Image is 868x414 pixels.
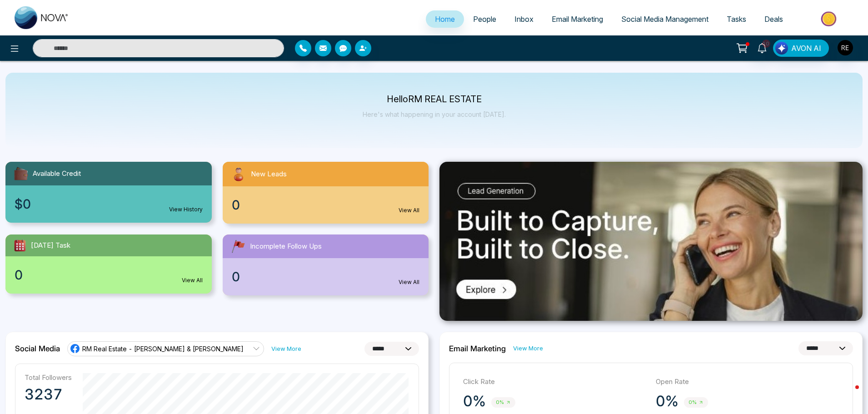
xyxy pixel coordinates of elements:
[15,195,31,214] span: $0
[232,195,240,214] span: 0
[251,169,287,180] span: New Leads
[684,397,708,408] span: 0%
[656,392,678,410] p: 0%
[217,234,434,295] a: Incomplete Follow Ups0View All
[727,15,746,24] span: Tasks
[13,238,27,253] img: todayTask.svg
[552,15,603,24] span: Email Marketing
[775,42,788,55] img: Lead Flow
[182,276,203,284] a: View All
[612,10,718,28] a: Social Media Management
[169,205,203,214] a: View History
[363,110,506,118] p: Here's what happening in your account [DATE].
[31,240,70,251] span: [DATE] Task
[755,10,792,28] a: Deals
[838,40,853,55] img: User Avatar
[514,15,534,24] span: Inbox
[230,238,246,254] img: followUps.svg
[25,385,72,404] p: 3237
[15,344,60,353] h2: Social Media
[271,344,301,353] a: View More
[13,165,29,182] img: availableCredit.svg
[435,15,455,24] span: Home
[399,206,419,214] a: View All
[773,40,829,57] button: AVON AI
[837,383,859,405] iframe: Intercom live chat
[439,162,863,321] img: .
[464,10,505,28] a: People
[232,267,240,286] span: 0
[463,392,486,410] p: 0%
[230,165,247,183] img: newLeads.svg
[363,95,506,103] p: Hello RM REAL ESTATE
[491,397,515,408] span: 0%
[762,40,770,48] span: 10
[751,40,773,55] a: 10
[15,265,23,284] span: 0
[399,278,419,286] a: View All
[505,10,543,28] a: Inbox
[217,162,434,224] a: New Leads0View All
[764,15,783,24] span: Deals
[25,373,72,382] p: Total Followers
[797,9,863,29] img: Market-place.gif
[33,169,81,179] span: Available Credit
[513,344,543,353] a: View More
[473,15,496,24] span: People
[250,241,322,252] span: Incomplete Follow Ups
[426,10,464,28] a: Home
[621,15,708,24] span: Social Media Management
[449,344,506,353] h2: Email Marketing
[791,43,821,54] span: AVON AI
[656,377,839,387] p: Open Rate
[718,10,755,28] a: Tasks
[543,10,612,28] a: Email Marketing
[15,6,69,29] img: Nova CRM Logo
[463,377,647,387] p: Click Rate
[82,344,244,353] span: RM Real Estate - [PERSON_NAME] & [PERSON_NAME]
